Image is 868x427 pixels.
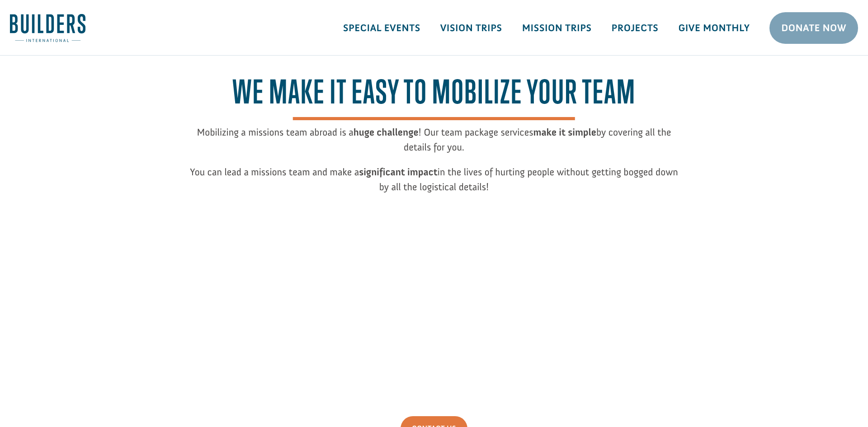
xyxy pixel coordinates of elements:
[333,15,430,41] a: Special Events
[769,12,858,44] a: Donate Now
[602,15,669,41] a: Projects
[232,73,636,120] span: We make it easy to mobilize your team
[359,166,438,178] strong: significant impact
[10,14,85,42] img: Builders International
[533,126,596,138] strong: make it simple
[354,126,419,138] strong: huge challenge
[430,15,512,41] a: Vision Trips
[512,15,602,41] a: Mission Trips
[668,15,759,41] a: Give Monthly
[190,166,678,193] span: You can lead a missions team and make a in the lives of hurting people without getting bogged dow...
[261,208,608,403] iframe: Teams Video: Lead a Team
[190,125,678,164] p: Mobilizing a missions team abroad is a ! Our team package services by covering all the details fo...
